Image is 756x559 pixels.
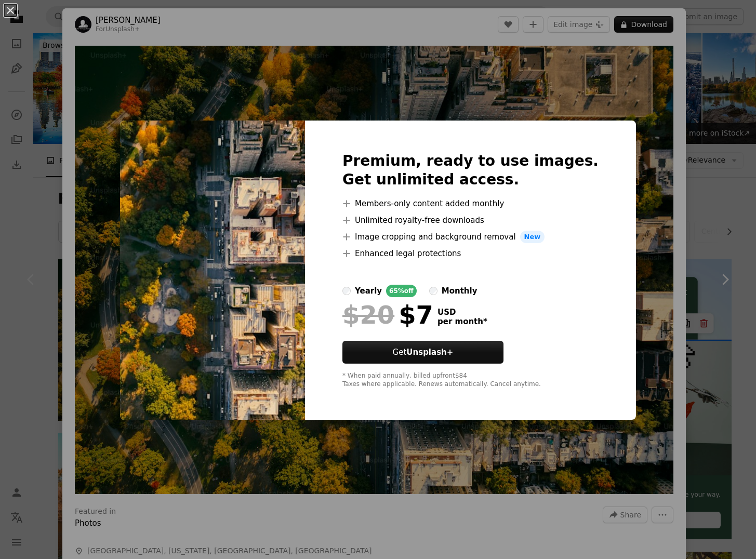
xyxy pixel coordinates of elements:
[437,308,487,317] span: USD
[342,301,433,328] div: $7
[342,341,503,364] button: GetUnsplash+
[406,348,453,357] strong: Unsplash+
[429,287,437,295] input: monthly
[437,317,487,326] span: per month *
[342,301,394,328] span: $20
[342,247,599,260] li: Enhanced legal protections
[342,231,599,243] li: Image cropping and background removal
[342,214,599,227] li: Unlimited royalty-free downloads
[342,287,351,295] input: yearly65%off
[386,285,417,297] div: 65% off
[520,231,545,243] span: New
[342,372,599,389] div: * When paid annually, billed upfront $84 Taxes where applicable. Renews automatically. Cancel any...
[442,285,478,297] div: monthly
[342,152,599,189] h2: Premium, ready to use images. Get unlimited access.
[355,285,382,297] div: yearly
[342,197,599,210] li: Members-only content added monthly
[120,121,305,420] img: premium_photo-1730475800647-cacc33d43e55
